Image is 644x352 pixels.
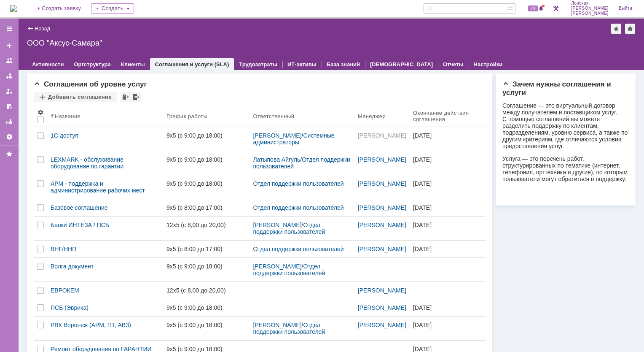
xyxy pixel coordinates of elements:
a: Мои согласования [3,100,16,113]
div: [DATE] [413,246,482,252]
th: График работы [163,106,250,127]
a: ЕВРОКЕМ [47,282,163,299]
a: Отдел поддержки пользователей [253,222,325,235]
a: [DATE] [410,127,486,151]
div: ЕВРОКЕМ [51,287,160,294]
div: / [253,322,351,335]
span: 74 [528,5,538,11]
div: 12х5 (c 8,00 до 20,00) [166,222,246,228]
a: [DATE] [410,175,486,199]
div: 1С доступ [51,132,160,139]
a: [PERSON_NAME] [358,287,406,294]
div: [DATE] [413,204,482,211]
div: 9x5 (с 8:00 до 17:00) [166,246,246,252]
a: 12х5 (c 8,00 до 20,00) [163,217,250,240]
a: Банки ИНТЕЗА / ПСБ [47,217,163,240]
div: Экспорт списка [131,92,141,102]
a: Латыпова Айгуль [253,156,300,163]
a: Создать заявку [3,39,16,52]
a: [PERSON_NAME] [253,222,301,228]
div: 9x5 (с 9:00 до 18:00) [166,156,246,163]
div: РВК Воронеж (АРМ, ПТ, АВЗ) [51,322,160,328]
a: ПСБ (Эврика) [47,299,163,316]
a: Оргструктура [74,61,110,68]
a: Трудозатраты [239,61,277,68]
div: 9x5 (с 9:00 до 18:00) [166,263,246,270]
div: LEXMARK - обслуживание оборудование по гарантии [51,156,160,170]
a: Базовое соглашение [47,199,163,216]
div: / [253,222,351,235]
span: Настройки [37,109,44,116]
a: Отдел поддержки пользователей [253,180,343,187]
a: Активности [32,61,64,68]
a: [PERSON_NAME] [358,246,406,252]
div: Окончание действия соглашения [413,110,475,122]
a: Мои заявки [3,84,16,98]
div: Добавить в избранное [611,24,621,34]
a: Отдел поддержки пользователей [253,204,343,211]
span: Соглашения об уровне услуг [34,80,147,88]
th: Ответственный [250,106,354,127]
div: 9x5 (с 9:00 до 18:00) [166,304,246,311]
span: Лонская [571,1,609,6]
a: [PERSON_NAME] [358,132,406,139]
span: Зачем нужны соглашения и услуги [502,80,611,97]
div: ООО "Аксус-Самара" [27,39,636,47]
a: Перейти на домашнюю страницу [10,5,17,12]
th: Название [47,106,163,127]
a: [PERSON_NAME] [253,263,301,270]
a: 1С доступ [47,127,163,151]
span: Расширенный поиск [507,4,515,12]
a: Отдел поддержки пользователей [253,156,352,170]
div: [DATE] [413,304,482,311]
a: Соглашения и услуги (SLA) [155,61,229,68]
a: Заявки в моей ответственности [3,69,16,83]
a: [DEMOGRAPHIC_DATA] [370,61,433,68]
a: База знаний [327,61,360,68]
a: 9x5 (с 9:00 до 18:00) [163,258,250,282]
a: [PERSON_NAME] [358,304,406,311]
div: Просмотреть архив [121,92,131,102]
a: [PERSON_NAME] [358,156,406,163]
div: Создать [91,3,134,14]
div: / [253,263,351,276]
a: [DATE] [410,317,486,340]
div: Менеджер [358,113,386,119]
div: 9x5 (с 9:00 до 18:00) [166,132,246,139]
div: Волга документ [51,263,160,270]
th: Окончание действия соглашения [410,106,486,127]
a: [DATE] [410,217,486,240]
a: ИТ-активы [287,61,317,68]
a: [PERSON_NAME] [358,180,406,187]
div: / [253,132,351,146]
span: [PERSON_NAME] [571,6,609,11]
a: АРМ - поддержка и администрирование рабочих мест [47,175,163,199]
div: 9х5 (с 9:00 до 18:00) [166,322,246,328]
a: Перейти в интерфейс администратора [551,3,561,14]
a: [DATE] [410,241,486,257]
a: 9x5 (с 9:00 до 18:00) [163,127,250,151]
div: [DATE] [413,222,482,228]
img: logo [10,5,17,12]
a: Клиенты [121,61,145,68]
a: [DATE] [410,151,486,175]
a: Отдел поддержки пользователей [253,263,325,276]
a: Настройки [3,130,16,144]
div: 12х5 (c 8,00 до 20,00) [166,287,246,294]
div: [DATE] [413,132,482,139]
a: 9x5 (с 9:00 до 18:00) [163,175,250,199]
div: 9x5 (с 9:00 до 18:00) [166,180,246,187]
div: Название [55,113,80,119]
a: 9x5 (с 8:00 до 17:00) [163,199,250,216]
a: [PERSON_NAME] [253,322,301,328]
a: 9х5 (с 9:00 до 18:00) [163,317,250,340]
span: [PERSON_NAME] [571,11,609,16]
div: [DATE] [413,180,482,187]
a: Заявки на командах [3,54,16,68]
a: 9x5 (с 9:00 до 18:00) [163,299,250,316]
div: Сделать домашней страницей [625,24,635,34]
div: АРМ - поддержка и администрирование рабочих мест [51,180,160,194]
a: Отдел поддержки пользователей [253,246,343,252]
a: РВК Воронеж (АРМ, ПТ, АВЗ) [47,317,163,340]
a: Настройки [474,61,503,68]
